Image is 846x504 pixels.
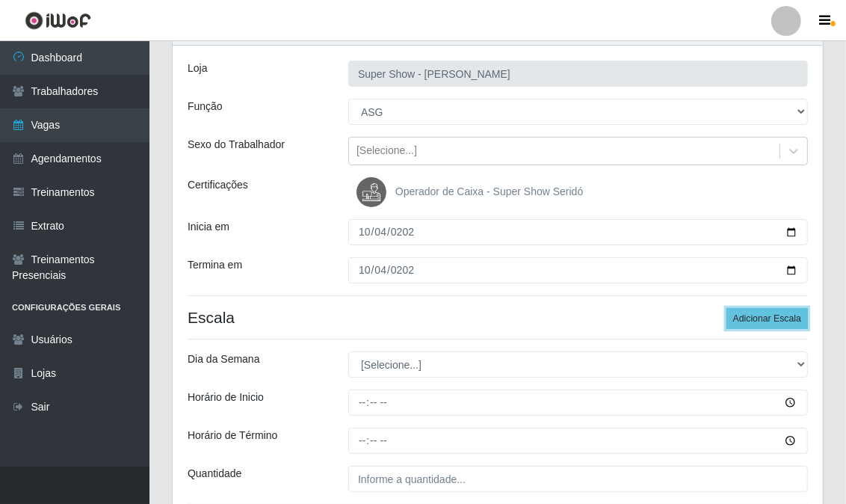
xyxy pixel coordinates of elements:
label: Quantidade [188,466,241,482]
img: CoreUI Logo [25,11,91,30]
div: [Selecione...] [356,144,417,159]
label: Horário de Inicio [188,390,264,405]
input: 00/00/0000 [348,219,808,245]
button: Adicionar Escala [726,308,808,329]
label: Função [188,99,223,114]
input: 00:00 [348,428,808,454]
label: Certificações [188,177,248,193]
label: Inicia em [188,219,229,235]
img: Operador de Caixa - Super Show Seridó [356,177,392,207]
span: Operador de Caixa - Super Show Seridó [395,185,583,197]
h4: Escala [188,308,808,327]
label: Termina em [188,257,242,273]
input: Informe a quantidade... [348,466,808,492]
label: Sexo do Trabalhador [188,137,285,153]
label: Horário de Término [188,428,277,443]
input: 00:00 [348,390,808,416]
label: Dia da Semana [188,351,260,367]
input: 00/00/0000 [348,257,808,283]
label: Loja [188,61,207,76]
